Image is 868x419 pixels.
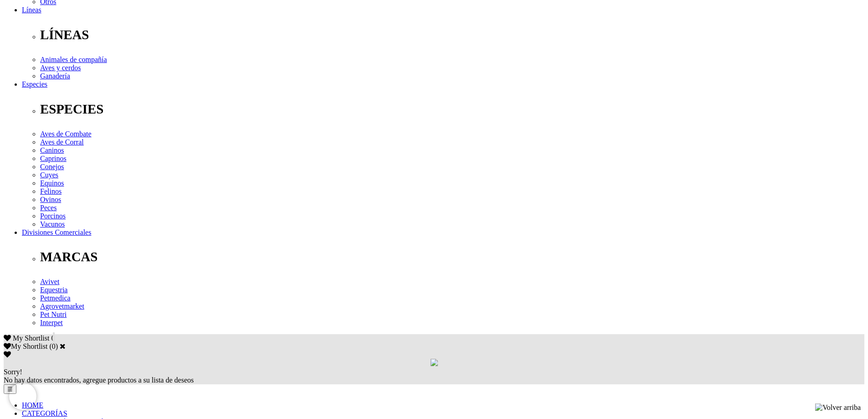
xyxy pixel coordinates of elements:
[815,403,861,412] img: Volver arriba
[40,319,63,326] a: Interpet
[9,383,36,410] iframe: Brevo live chat
[4,342,47,350] label: My Shortlist
[40,64,81,72] a: Aves y cerdos
[22,6,41,14] a: Líneas
[40,146,64,154] a: Caninos
[40,212,66,220] a: Porcinos
[4,368,864,384] div: No hay datos encontrados, agregue productos a su lista de deseos
[4,384,16,394] button: ☰
[40,138,84,146] a: Aves de Corral
[40,310,67,318] a: Pet Nutri
[431,359,438,366] img: loading.gif
[40,286,67,294] a: Equestria
[40,220,65,228] a: Vacunos
[4,368,22,376] span: Sorry!
[60,342,66,350] a: Cerrar
[40,249,864,264] p: MARCAS
[22,80,47,88] a: Especies
[13,334,49,342] span: My Shortlist
[40,102,864,117] p: ESPECIES
[49,342,58,350] span: ( )
[40,155,67,162] a: Caprinos
[40,72,70,80] a: Ganadería
[40,187,62,195] a: Felinos
[52,342,56,350] label: 0
[40,171,58,179] a: Cuyes
[40,204,56,212] a: Peces
[40,278,59,285] a: Avivet
[40,27,864,42] p: LÍNEAS
[40,130,92,138] a: Aves de Combate
[40,294,71,302] a: Petmedica
[40,56,107,63] a: Animales de compañía
[22,409,67,417] a: CATEGORÍAS
[40,163,64,171] a: Conejos
[51,334,55,342] span: 0
[40,302,84,310] a: Agrovetmarket
[40,179,64,187] a: Equinos
[40,196,61,203] a: Ovinos
[22,228,91,236] a: Divisiones Comerciales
